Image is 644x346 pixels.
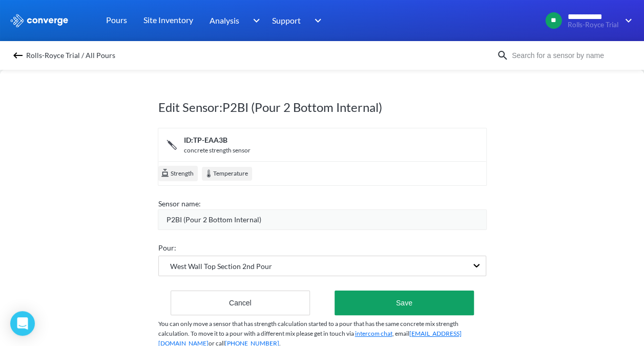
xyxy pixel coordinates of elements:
[158,242,486,254] div: Pour:
[202,167,252,181] div: Temperature
[272,14,301,27] span: Support
[496,49,509,62] img: icon-search.svg
[170,169,194,179] span: Strength
[10,14,69,27] img: logo_ewhite.svg
[26,48,115,63] span: Rolls-Royce Trial / All Pours
[567,21,618,29] span: Rolls-Royce Trial
[210,14,239,27] span: Analysis
[171,291,310,315] button: Cancel
[158,198,486,209] div: Sensor name:
[10,311,35,336] div: Open Intercom Messenger
[184,146,251,156] div: concrete strength sensor
[509,50,633,61] input: Search for a sensor by name
[159,261,272,272] span: West Wall Top Section 2nd Pour
[184,134,251,146] div: ID: TP-EAA3B
[163,137,180,153] img: icon-tail.svg
[308,14,324,27] img: downArrow.svg
[204,169,213,178] img: temperature.svg
[246,14,262,27] img: downArrow.svg
[335,291,473,315] button: Save
[167,214,261,225] span: P2BI (Pour 2 Bottom Internal)
[158,99,486,116] h1: Edit Sensor: P2BI (Pour 2 Bottom Internal)
[355,330,392,337] a: intercom chat
[160,168,170,177] img: cube.svg
[618,14,635,27] img: downArrow.svg
[12,49,24,62] img: backspace.svg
